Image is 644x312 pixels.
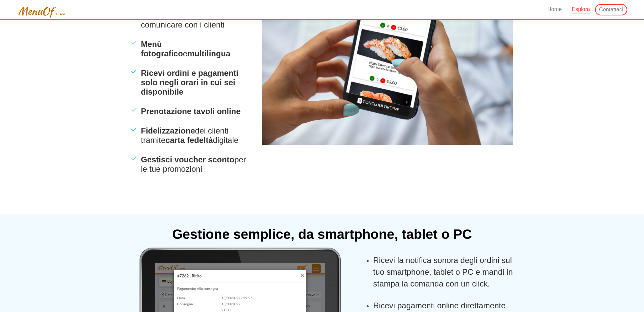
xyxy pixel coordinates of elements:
[187,49,230,58] b: multilingua
[141,107,240,116] b: Prenotazione tavoli online
[141,155,234,164] b: Gestisci voucher sconto
[572,6,590,13] span: Esplora
[172,227,472,242] b: Gestione semplice, da smartphone, tablet o PC
[141,40,252,58] h3: e
[141,126,195,135] b: Fidelizzazione
[373,254,513,290] h3: Ricevi la notifica sonora degli ordini sul tuo smartphone, tablet o PC e mandi in stampa la coman...
[141,126,252,145] h3: dei clienti tramite digitale
[141,11,252,30] h3: e per comunicare con i clienti
[141,155,252,174] h3: per le tue promozioni
[141,68,238,96] b: Ricevi ordini e pagamenti solo negli orari in cui sei disponibile
[595,4,627,15] a: Contattaci
[547,6,562,13] span: Home
[599,6,623,14] span: Contattaci
[17,6,66,18] img: menuof_2.png
[165,136,213,145] b: carta fedeltà
[141,40,183,58] b: Menù fotografico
